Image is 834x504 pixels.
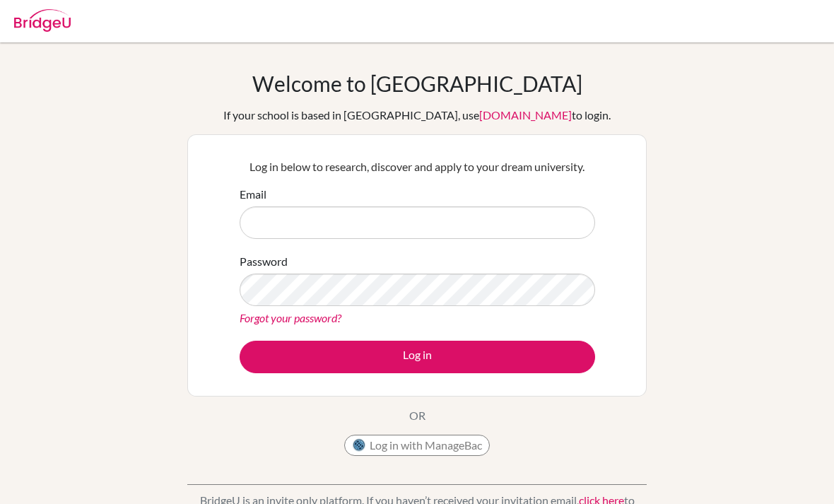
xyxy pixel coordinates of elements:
[240,341,595,373] button: Log in
[240,158,595,175] p: Log in below to research, discover and apply to your dream university.
[240,253,288,270] label: Password
[14,9,71,32] img: Bridge-U
[223,107,611,124] div: If your school is based in [GEOGRAPHIC_DATA], use to login.
[240,186,266,203] label: Email
[344,435,490,456] button: Log in with ManageBac
[409,407,425,424] p: OR
[240,311,341,324] a: Forgot your password?
[479,108,572,122] a: [DOMAIN_NAME]
[252,71,582,96] h1: Welcome to [GEOGRAPHIC_DATA]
